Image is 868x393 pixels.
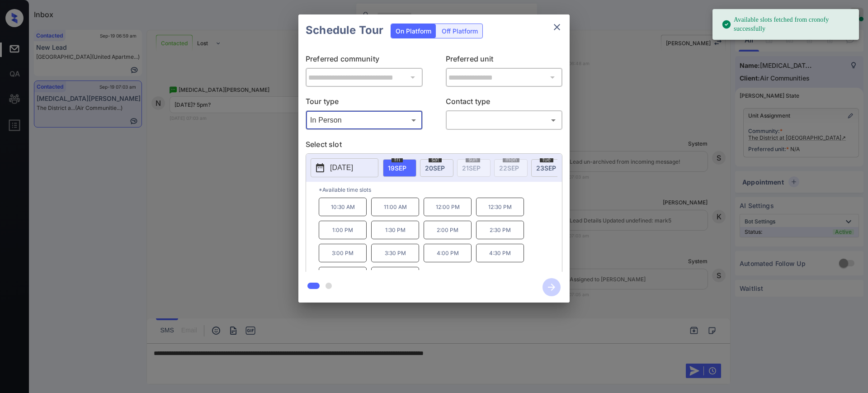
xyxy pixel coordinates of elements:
p: 2:30 PM [476,221,524,239]
p: 5:00 PM [319,267,367,285]
p: 12:00 PM [424,198,472,216]
button: close [548,18,566,36]
p: Select slot [306,139,562,153]
span: fri [392,157,403,162]
span: 23 SEP [536,164,556,172]
p: 4:30 PM [476,244,524,262]
p: 11:00 AM [371,198,419,216]
div: date-select [420,159,453,177]
p: 1:30 PM [371,221,419,239]
h2: Schedule Tour [298,14,391,46]
p: Preferred unit [446,53,563,68]
div: In Person [308,113,420,128]
div: Available slots fetched from cronofy successfully [722,12,852,37]
span: 19 SEP [388,164,406,172]
div: Off Platform [437,24,482,38]
p: *Available time slots [319,182,562,198]
span: 20 SEP [425,164,445,172]
p: 3:00 PM [319,244,367,262]
p: 1:00 PM [319,221,367,239]
p: 12:30 PM [476,198,524,216]
p: 3:30 PM [371,244,419,262]
p: 2:00 PM [424,221,472,239]
span: sat [429,157,442,162]
div: date-select [383,159,416,177]
p: Tour type [306,96,423,110]
p: Preferred community [306,53,423,68]
div: On Platform [391,24,436,38]
span: tue [540,157,553,162]
p: 10:30 AM [319,198,367,216]
p: [DATE] [330,162,353,173]
p: 5:30 PM [371,267,419,285]
p: Contact type [446,96,563,110]
div: date-select [531,159,565,177]
button: [DATE] [311,158,378,177]
p: 4:00 PM [424,244,472,262]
